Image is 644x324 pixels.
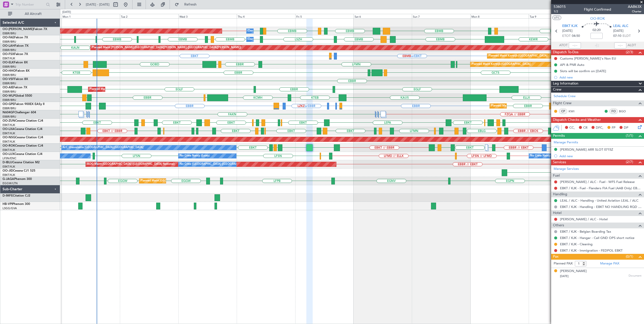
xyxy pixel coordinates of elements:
div: Add new [559,154,641,158]
div: Planned Maint [GEOGRAPHIC_DATA] ([GEOGRAPHIC_DATA]) [90,86,169,93]
span: OO-HHO [3,69,16,72]
div: [DATE] [62,10,71,14]
div: FO [609,109,618,114]
span: Leg Information [553,81,578,87]
button: UTC [552,15,561,20]
div: [PERSON_NAME] [560,269,587,274]
span: D-IBLU [3,161,12,164]
a: EBKT / KJK - Belgian Boarding Tax [560,229,611,234]
span: [DATE] [560,274,569,278]
span: Services [553,159,566,165]
span: CR [583,125,587,130]
span: CC, [569,125,575,130]
a: OO-LAHFalcon 7X [3,44,29,47]
span: OO-ZUN [3,119,15,122]
span: Hotel [553,210,561,216]
span: OO-NSG [3,136,15,139]
a: EBKT / KJK - Fuel - Flanders FIA Fuel (AAB Only) EBKT / KJK [560,186,641,190]
span: AAB63X [628,4,641,9]
div: Fri 5 [295,14,354,18]
span: OO-LXA [3,128,14,131]
input: Trip Number [15,1,44,8]
a: EBKT/KJK [3,140,15,144]
a: Manage PAX [600,261,619,266]
a: OO-LUXCessna Citation CJ4 [3,153,42,156]
a: [PERSON_NAME] / ALC - Hotel [560,217,608,221]
a: OO-ROKCessna Citation CJ4 [3,144,43,147]
span: ALDT [628,43,636,48]
span: EBKT KJK [562,24,578,29]
a: N604GFChallenger 604 [3,111,36,114]
a: EBKT/KJK [3,173,15,177]
a: EBBR/BRU [3,48,16,52]
div: Sat 6 [354,14,412,18]
span: OO-JID [3,169,13,172]
a: EBKT/KJK [3,123,15,127]
span: (1/1) [626,133,633,138]
div: Tue 9 [529,14,587,18]
div: Planned Maint [GEOGRAPHIC_DATA] ([GEOGRAPHIC_DATA] National) [491,102,582,110]
button: All Aircraft [6,10,55,18]
a: D-IBLUCessna Citation M2 [3,161,40,164]
div: No Crew [GEOGRAPHIC_DATA] ([GEOGRAPHIC_DATA] National) [180,160,264,168]
span: (0/1) [626,254,633,259]
span: OO-ROK [590,16,605,21]
span: Pax [553,254,558,260]
span: D-IMFE [3,194,13,197]
span: Dispatch To-Dos [553,49,578,55]
span: (2/7) [626,159,633,165]
a: OO-FSXFalcon 7X [3,53,28,56]
span: Crew [553,87,561,93]
span: [DATE] [562,29,573,34]
a: EGGW/LTN [3,181,18,185]
span: Handling [553,192,567,197]
div: Wed 3 [178,14,237,18]
a: EBKT / KJK - Handling - EBKT NO HANDLING RQD FOR CJ [560,205,641,209]
div: Owner Melsbroek Air Base [248,36,282,43]
a: D-IMFECitation CJ2 [3,194,30,197]
span: (2/3) [626,49,633,55]
span: 1/2 [554,9,566,14]
div: CP [559,109,567,114]
span: ATOT [559,43,568,48]
span: Others [553,223,564,228]
span: All Aircraft [13,12,53,16]
a: EBKT / KJK - Hangar - Call GND OPS short notice [560,236,634,240]
a: OO-FAEFalcon 7X [3,36,28,39]
span: OO-FAE [3,36,14,39]
a: EBBR/BRU [3,115,16,119]
a: EBBR/BRU [3,65,16,69]
a: EBBR/BRU [3,32,16,35]
span: OO-LUX [3,153,14,156]
a: Manage Services [554,167,579,172]
div: Mon 8 [470,14,529,18]
a: LFSN/ENC [3,156,16,160]
div: Sun 7 [412,14,470,18]
a: EBKT / KJK - Cleaning [560,242,593,246]
span: Fuel [553,173,560,179]
a: EBKT/KJK [3,148,15,152]
div: No Crew Nancy (Essey) [530,152,560,160]
span: OO-VSF [3,78,14,81]
span: ELDT [623,34,631,39]
span: OO-WLP [3,94,15,97]
span: Refresh [180,3,201,6]
div: A/C Unavailable [GEOGRAPHIC_DATA]-[GEOGRAPHIC_DATA] [63,144,143,151]
span: 04:50 [572,34,580,39]
a: OO-JIDCessna CJ1 525 [3,169,35,172]
div: Thu 4 [237,14,295,18]
span: Permits [553,133,565,139]
a: EBKT/KJK [3,131,15,135]
span: OO-AIE [3,86,13,89]
a: EBKT/KJK [3,57,15,60]
span: [DATE] [613,29,624,34]
div: API & PNR Auto [560,63,584,67]
div: Planned Maint [GEOGRAPHIC_DATA] ([GEOGRAPHIC_DATA]) [141,177,220,185]
span: OO-ROK [3,144,15,147]
a: OO-VSFFalcon 8X [3,78,28,81]
span: DFC, [596,125,603,130]
span: FP [612,125,615,130]
a: EBBR/BRU [3,73,16,77]
a: Schedule Crew [554,94,576,99]
a: OO-ZUNCessna Citation CJ4 [3,119,43,122]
